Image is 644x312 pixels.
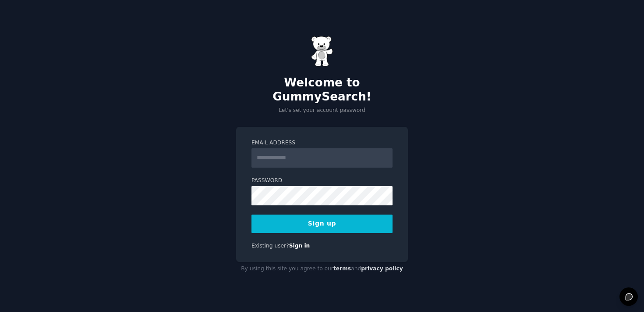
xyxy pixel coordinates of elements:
[289,243,310,249] a: Sign in
[236,107,408,115] p: Let's set your account password
[236,262,408,276] div: By using this site you agree to our and
[251,243,289,249] span: Existing user?
[236,76,408,104] h2: Welcome to GummySearch!
[311,36,333,67] img: Gummy Bear
[361,265,403,272] a: privacy policy
[251,177,393,185] label: Password
[251,139,393,147] label: Email Address
[333,265,351,272] a: terms
[251,215,393,233] button: Sign up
